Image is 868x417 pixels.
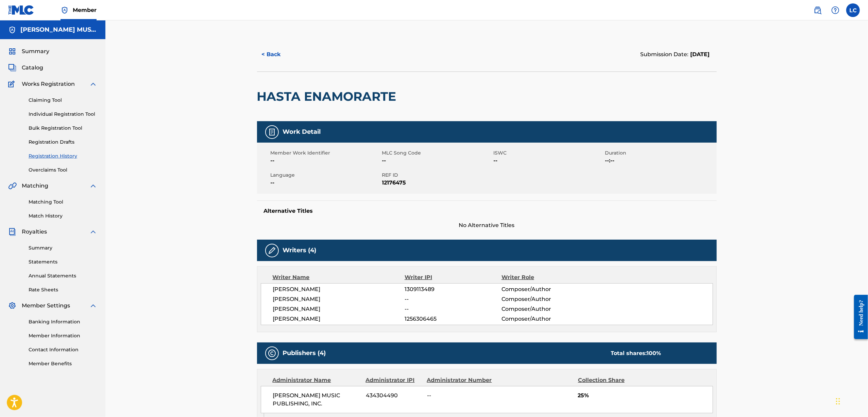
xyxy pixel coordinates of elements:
img: Member Settings [8,302,16,310]
div: Writer Role [501,273,590,282]
span: MLC Song Code [382,149,492,157]
h5: Work Detail [283,128,321,136]
img: expand [89,228,97,236]
span: Composer/Author [501,305,590,313]
span: --:-- [605,157,715,165]
div: Help [829,3,842,17]
span: Composer/Author [501,315,590,323]
span: REF ID [382,172,492,179]
a: Match History [29,212,97,220]
span: -- [271,179,380,187]
img: Matching [8,182,17,190]
span: Summary [22,47,49,55]
img: Summary [8,47,16,55]
img: Publishers [268,349,276,357]
a: Banking Information [29,318,97,325]
span: Member Work Identifier [271,149,380,157]
h5: Publishers (4) [283,349,326,357]
div: Administrator IPI [366,376,422,384]
a: Summary [29,244,97,252]
div: Total shares: [611,349,661,357]
span: -- [271,157,380,165]
img: MLC Logo [8,5,34,15]
a: Individual Registration Tool [29,111,97,118]
span: 100 % [647,350,661,356]
h5: MAXIMO AGUIRRE MUSIC PUBLISHING, INC. [20,26,97,34]
a: Member Information [29,332,97,339]
a: Rate Sheets [29,286,97,293]
a: Member Benefits [29,360,97,367]
span: [PERSON_NAME] MUSIC PUBLISHING, INC. [273,391,361,408]
span: [PERSON_NAME] [273,285,405,293]
a: Bulk Registration Tool [29,125,97,132]
iframe: Chat Widget [834,384,868,417]
div: Submission Date: [641,50,710,59]
span: Member [73,6,97,14]
div: Writer IPI [405,273,501,282]
div: Collection Share [578,376,644,384]
span: Member Settings [22,302,70,310]
h5: Writers (4) [283,246,317,254]
span: Royalties [22,228,47,236]
div: User Menu [846,3,860,17]
a: SummarySummary [8,47,49,55]
a: Registration History [29,153,97,160]
img: expand [89,80,97,88]
a: Overclaims Tool [29,166,97,174]
a: Claiming Tool [29,97,97,104]
a: CatalogCatalog [8,64,43,72]
span: [PERSON_NAME] [273,305,405,313]
img: Works Registration [8,80,17,88]
span: [PERSON_NAME] [273,295,405,303]
span: -- [494,157,603,165]
span: -- [382,157,492,165]
span: [PERSON_NAME] [273,315,405,323]
span: Language [271,172,380,179]
span: 25% [578,391,713,400]
img: Work Detail [268,128,276,136]
img: expand [89,302,97,310]
span: ISWC [494,149,603,157]
span: Composer/Author [501,295,590,303]
span: 1309113489 [405,285,501,293]
span: 12176475 [382,179,492,187]
span: -- [405,295,501,303]
img: Top Rightsholder [61,6,69,14]
a: Registration Drafts [29,139,97,146]
img: expand [89,182,97,190]
h2: HASTA ENAMORARTE [257,89,400,104]
a: Matching Tool [29,198,97,206]
img: search [814,6,822,14]
img: Accounts [8,26,16,34]
a: Public Search [811,3,824,17]
a: Statements [29,258,97,266]
span: [DATE] [689,51,710,58]
span: -- [427,391,497,400]
span: Matching [22,182,48,190]
span: 434304490 [366,391,422,400]
span: 1256306465 [405,315,501,323]
button: < Back [257,46,298,63]
span: Duration [605,149,715,157]
span: No Alternative Titles [257,221,717,229]
div: Writer Name [273,273,405,282]
h5: Alternative Titles [264,208,710,214]
span: -- [405,305,501,313]
img: Royalties [8,228,16,236]
iframe: Resource Center [849,290,868,344]
span: Works Registration [22,80,75,88]
span: Composer/Author [501,285,590,293]
a: Contact Information [29,346,97,353]
div: Drag [836,391,840,412]
div: Administrator Number [427,376,497,384]
a: Annual Statements [29,272,97,279]
span: Catalog [22,64,43,72]
img: help [831,6,839,14]
img: Writers [268,246,276,255]
img: Catalog [8,64,16,72]
div: Administrator Name [273,376,361,384]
